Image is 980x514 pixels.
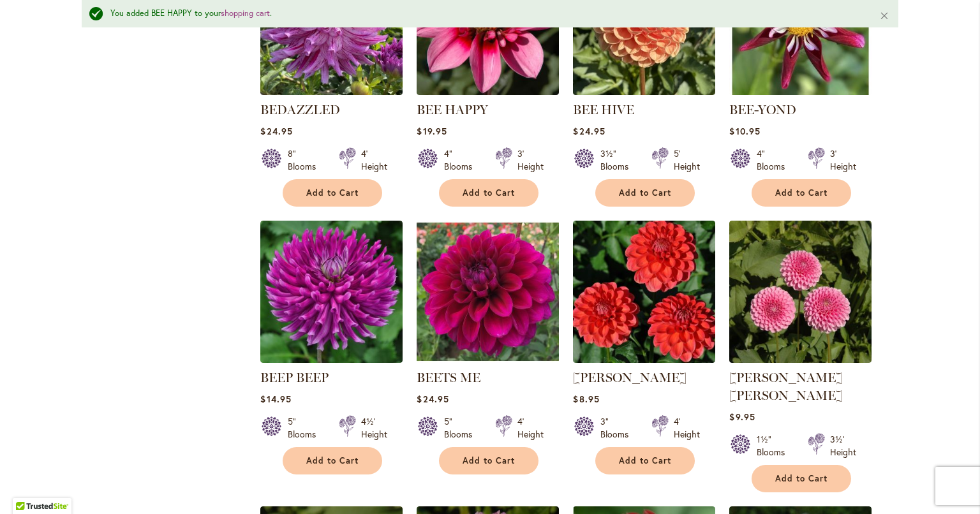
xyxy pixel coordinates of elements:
a: BEE HAPPY [417,85,559,98]
span: $10.95 [729,125,760,137]
button: Add to Cart [439,179,538,207]
a: BEDAZZLED [260,102,340,117]
a: BEETS ME [417,353,559,365]
span: $14.95 [260,393,291,405]
span: Add to Cart [306,187,359,198]
a: BEE-YOND [729,85,872,98]
div: 5" Blooms [444,415,480,441]
a: [PERSON_NAME] [PERSON_NAME] [729,370,843,403]
span: $24.95 [260,125,292,137]
span: Add to Cart [306,455,359,466]
a: BEEP BEEP [260,353,403,365]
a: BEEP BEEP [260,370,329,385]
a: [PERSON_NAME] [573,370,687,385]
span: Add to Cart [775,473,828,484]
div: You added BEE HAPPY to your . [110,8,860,20]
div: 4" Blooms [444,147,480,173]
div: 3½' Height [830,433,856,459]
span: Add to Cart [619,455,671,466]
img: BETTY ANNE [729,221,872,363]
span: Add to Cart [775,187,828,198]
img: BEETS ME [417,221,559,363]
div: 3" Blooms [600,415,636,441]
a: BEE HAPPY [417,102,488,117]
div: 4' Height [361,147,387,173]
img: BENJAMIN MATTHEW [573,221,715,363]
a: BENJAMIN MATTHEW [573,353,715,365]
span: Add to Cart [463,187,515,198]
div: 5" Blooms [288,415,323,441]
button: Add to Cart [595,179,695,207]
button: Add to Cart [595,447,695,474]
button: Add to Cart [283,447,382,474]
a: Bedazzled [260,85,403,98]
a: BEE-YOND [729,102,796,117]
span: $24.95 [417,393,449,405]
span: $9.95 [729,411,755,423]
div: 1½" Blooms [757,433,792,459]
span: Add to Cart [619,187,671,198]
span: Add to Cart [463,455,515,466]
a: BETTY ANNE [729,353,872,365]
div: 3' Height [517,147,544,173]
a: shopping cart [221,8,270,18]
div: 5' Height [674,147,700,173]
a: BEE HIVE [573,102,634,117]
a: BEE HIVE [573,85,715,98]
span: $24.95 [573,125,605,137]
button: Add to Cart [439,447,538,474]
span: $8.95 [573,393,599,405]
img: BEEP BEEP [260,221,403,363]
button: Add to Cart [752,179,851,207]
a: BEETS ME [417,370,480,385]
div: 4" Blooms [757,147,792,173]
div: 4' Height [517,415,544,441]
div: 3½" Blooms [600,147,636,173]
button: Add to Cart [752,465,851,492]
div: 3' Height [830,147,856,173]
button: Add to Cart [283,179,382,207]
span: $19.95 [417,125,447,137]
div: 4½' Height [361,415,387,441]
div: 4' Height [674,415,700,441]
div: 8" Blooms [288,147,323,173]
iframe: Launch Accessibility Center [10,469,45,504]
